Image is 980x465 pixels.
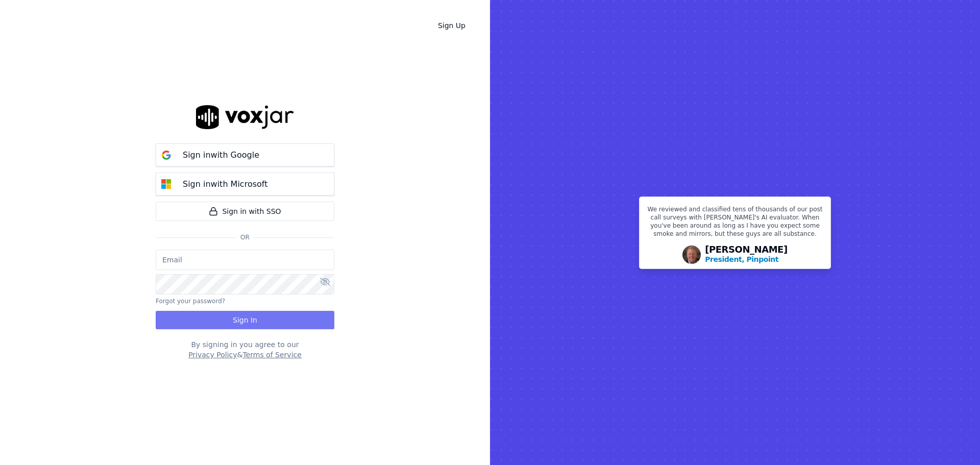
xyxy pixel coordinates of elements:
[705,254,778,264] p: President, Pinpoint
[196,105,294,129] img: logo
[156,297,225,305] button: Forgot your password?
[183,178,267,190] p: Sign in with Microsoft
[156,173,334,195] button: Sign inwith Microsoft
[156,339,334,360] div: By signing in you agree to our &
[156,202,334,221] a: Sign in with SSO
[156,311,334,329] button: Sign In
[682,246,701,264] img: Avatar
[156,145,177,165] img: google Sign in button
[156,250,334,270] input: Email
[156,143,334,166] button: Sign inwith Google
[646,205,824,242] p: We reviewed and classified tens of thousands of our post call surveys with [PERSON_NAME]'s AI eva...
[188,350,237,360] button: Privacy Policy
[156,174,177,194] img: microsoft Sign in button
[183,149,259,161] p: Sign in with Google
[705,245,788,264] div: [PERSON_NAME]
[236,233,254,241] span: Or
[242,350,301,360] button: Terms of Service
[430,16,474,35] a: Sign Up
